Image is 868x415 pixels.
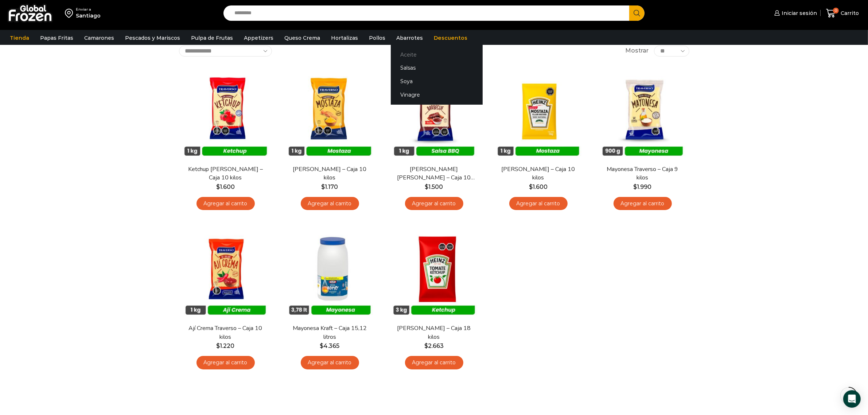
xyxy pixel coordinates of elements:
[424,342,428,349] span: $
[196,197,255,210] a: Agregar al carrito: “Ketchup Traverso - Caja 10 kilos”
[196,356,255,369] a: Agregar al carrito: “Ají Crema Traverso - Caja 10 kilos”
[76,12,101,19] div: Santiago
[634,183,652,190] bdi: 1.990
[391,75,483,88] a: Soya
[391,61,483,75] a: Salsas
[65,7,76,19] img: address-field-icon.svg
[843,390,861,408] div: Open Intercom Messenger
[217,342,220,349] span: $
[772,6,817,20] a: Iniciar sesión
[365,31,389,45] a: Pollos
[405,356,463,369] a: Agregar al carrito: “Ketchup Heinz - Caja 18 kilos”
[424,342,444,349] bdi: 2.663
[187,31,237,45] a: Pulpa de Frutas
[217,342,235,349] bdi: 1.220
[392,324,476,341] a: [PERSON_NAME] – Caja 18 kilos
[529,183,533,190] span: $
[391,88,483,102] a: Vinagre
[393,31,427,45] a: Abarrotes
[824,5,861,22] a: 0 Carrito
[392,165,476,182] a: [PERSON_NAME] [PERSON_NAME] – Caja 10 kilos
[121,31,184,45] a: Pescados y Mariscos
[36,31,77,45] a: Papas Fritas
[183,324,267,341] a: Ají Crema Traverso – Caja 10 kilos
[425,183,443,190] bdi: 1.500
[496,165,580,182] a: [PERSON_NAME] – Caja 10 kilos
[625,47,649,55] span: Mostrar
[81,31,118,45] a: Camarones
[76,7,101,12] div: Enviar a
[425,183,429,190] span: $
[614,197,672,210] a: Agregar al carrito: “Mayonesa Traverso - Caja 9 kilos”
[529,183,548,190] bdi: 1.600
[216,183,235,190] bdi: 1.600
[281,31,324,45] a: Queso Crema
[509,197,568,210] a: Agregar al carrito: “Mostaza Heinz - Caja 10 kilos”
[6,31,33,45] a: Tienda
[301,197,359,210] a: Agregar al carrito: “Mostaza Traverso - Caja 10 kilos”
[600,165,684,182] a: Mayonesa Traverso – Caja 9 kilos
[780,9,817,17] span: Iniciar sesión
[833,8,839,13] span: 0
[322,183,338,190] bdi: 1.170
[320,342,324,349] span: $
[322,183,325,190] span: $
[629,5,645,21] button: Search button
[240,31,277,45] a: Appetizers
[183,165,267,182] a: Ketchup [PERSON_NAME] – Caja 10 kilos
[179,46,272,57] select: Pedido de la tienda
[288,324,371,341] a: Mayonesa Kraft – Caja 15,12 litros
[320,342,340,349] bdi: 4.365
[327,31,362,45] a: Hortalizas
[405,197,463,210] a: Agregar al carrito: “Salsa Barbacue Traverso - Caja 10 kilos”
[839,9,859,17] span: Carrito
[301,356,359,369] a: Agregar al carrito: “Mayonesa Kraft - Caja 15,12 litros”
[430,31,471,45] a: Descuentos
[288,165,371,182] a: [PERSON_NAME] – Caja 10 kilos
[634,183,637,190] span: $
[216,183,220,190] span: $
[391,48,483,61] a: Aceite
